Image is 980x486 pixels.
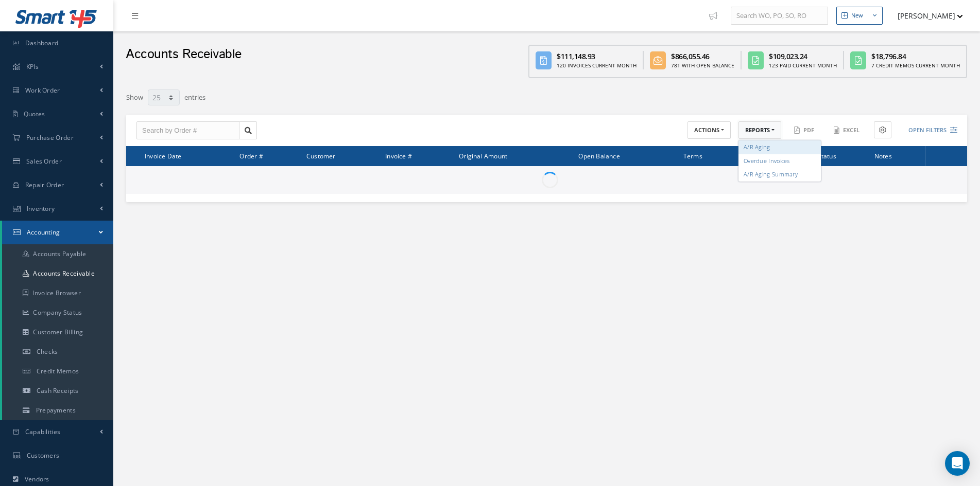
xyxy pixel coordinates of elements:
button: [PERSON_NAME] [888,6,963,26]
div: $109,023.24 [769,51,837,62]
button: Excel [829,121,866,139]
input: Search by Order # [136,121,239,140]
div: $866,055.46 [671,51,734,62]
span: Inventory [27,204,55,213]
a: Credit Memos [2,362,113,381]
span: Customers [27,451,60,460]
div: $18,796.84 [871,51,960,62]
span: Purchase Order [26,133,74,142]
a: Accounting [2,221,113,244]
div: 120 Invoices Current Month [557,62,637,69]
button: ACTIONS [687,121,731,139]
span: Dashboard [25,39,59,47]
span: Prepayments [36,406,76,415]
a: Invoice Browser [2,283,113,303]
a: Company Status [2,303,113,322]
span: Order # [239,151,263,160]
a: Cash Receipts [2,381,113,401]
span: Terms [683,151,702,160]
span: Vendors [25,475,49,483]
div: New [851,11,863,20]
div: 123 Paid Current Month [769,62,837,69]
a: A/R Aging [738,140,821,154]
span: KPIs [26,62,39,71]
input: Search WO, PO, SO, RO [731,7,828,25]
span: Invoice Date [145,151,181,160]
label: entries [184,88,205,103]
div: 781 With Open Balance [671,62,734,69]
a: Checks [2,342,113,362]
span: Repair Order [25,181,64,189]
div: 7 Credit Memos Current Month [871,62,960,69]
button: New [836,7,883,25]
a: A/R Aging Summary [738,168,821,182]
button: Open Filters [899,122,957,139]
h2: Accounts Receivable [126,47,242,62]
button: REPORTS [738,121,781,139]
span: Status [818,151,836,160]
span: Accounting [27,228,60,237]
span: Invoice # [385,151,412,160]
a: Accounts Payable [2,244,113,264]
span: Work Order [25,86,60,95]
span: Quotes [24,110,45,118]
a: Prepayments [2,401,113,420]
a: Overdue Invoices [738,154,821,168]
span: Capabilities [25,427,61,436]
span: Checks [37,347,58,356]
span: Open Balance [578,151,620,160]
span: Sales Order [26,157,62,166]
label: Show [126,88,143,103]
button: PDF [789,121,821,139]
a: Customer Billing [2,322,113,342]
span: Cash Receipts [37,386,79,395]
div: Open Intercom Messenger [945,451,970,476]
div: $111,148.93 [557,51,637,62]
div: ACTIONS [738,140,821,182]
span: Original Amount [459,151,507,160]
span: Credit Memos [37,367,79,375]
span: Customer [306,151,336,160]
a: Accounts Receivable [2,264,113,283]
span: Notes [874,151,892,160]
